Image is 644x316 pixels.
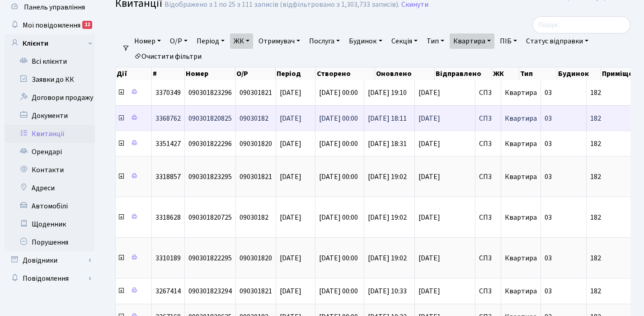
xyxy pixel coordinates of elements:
[505,113,537,123] span: Квартира
[131,33,165,49] a: Номер
[435,67,493,80] th: Відправлено
[82,21,92,29] div: 12
[505,286,537,296] span: Квартира
[590,288,641,295] span: 182
[319,139,358,149] span: [DATE] 00:00
[185,67,235,80] th: Номер
[519,67,557,80] th: Тип
[280,113,301,123] span: [DATE]
[280,212,301,222] span: [DATE]
[280,286,301,296] span: [DATE]
[5,197,95,215] a: Автомобілі
[5,16,95,34] a: Мої повідомлення12
[545,172,552,182] span: 03
[230,33,253,49] a: ЖК
[450,33,494,49] a: Квартира
[5,107,95,125] a: Документи
[401,0,428,9] a: Скинути
[5,269,95,288] a: Повідомлення
[418,288,471,295] span: [DATE]
[545,113,552,123] span: 03
[545,88,552,98] span: 03
[155,139,181,149] span: 3351427
[152,67,185,80] th: #
[155,286,181,296] span: 3267414
[188,113,232,123] span: 090301820825
[155,172,181,182] span: 3318857
[280,139,301,149] span: [DATE]
[319,286,358,296] span: [DATE] 00:00
[505,172,537,182] span: Квартира
[545,139,552,149] span: 03
[240,286,272,296] span: 090301821
[188,212,232,222] span: 090301820725
[255,33,304,49] a: Отримувач
[368,253,407,263] span: [DATE] 19:02
[492,67,519,80] th: ЖК
[590,255,641,262] span: 182
[276,67,316,80] th: Період
[418,173,471,180] span: [DATE]
[155,212,181,222] span: 3318628
[345,33,385,49] a: Будинок
[319,88,358,98] span: [DATE] 00:00
[5,52,95,71] a: Всі клієнти
[5,179,95,197] a: Адреси
[240,113,268,123] span: 09030182
[388,33,421,49] a: Секція
[240,139,272,149] span: 090301820
[368,88,407,98] span: [DATE] 19:10
[131,49,205,64] a: Очистити фільтри
[240,88,272,98] span: 090301821
[5,89,95,107] a: Договори продажу
[116,67,152,80] th: Дії
[368,212,407,222] span: [DATE] 19:02
[316,67,376,80] th: Створено
[5,251,95,269] a: Довідники
[23,20,80,30] span: Мої повідомлення
[545,212,552,222] span: 03
[479,288,497,295] span: СП3
[155,113,181,123] span: 3368762
[5,125,95,143] a: Квитанції
[280,88,301,98] span: [DATE]
[319,212,358,222] span: [DATE] 00:00
[590,140,641,147] span: 182
[188,139,232,149] span: 090301822296
[5,143,95,161] a: Орендарі
[368,139,407,149] span: [DATE] 18:31
[590,214,641,221] span: 182
[368,286,407,296] span: [DATE] 10:33
[532,16,630,33] input: Пошук...
[375,67,435,80] th: Оновлено
[319,113,358,123] span: [DATE] 00:00
[240,253,272,263] span: 090301820
[280,253,301,263] span: [DATE]
[155,88,181,98] span: 3370349
[590,115,641,122] span: 182
[188,172,232,182] span: 090301823295
[545,286,552,296] span: 03
[590,173,641,180] span: 182
[306,33,343,49] a: Послуга
[418,115,471,122] span: [DATE]
[5,161,95,179] a: Контакти
[505,139,537,149] span: Квартира
[188,88,232,98] span: 090301823296
[24,2,85,12] span: Панель управління
[368,172,407,182] span: [DATE] 19:02
[165,0,400,9] div: Відображено з 1 по 25 з 111 записів (відфільтровано з 1,303,733 записів).
[368,113,407,123] span: [DATE] 18:11
[522,33,592,49] a: Статус відправки
[418,214,471,221] span: [DATE]
[479,173,497,180] span: СП3
[479,89,497,96] span: СП3
[5,215,95,233] a: Щоденник
[423,33,448,49] a: Тип
[496,33,521,49] a: ПІБ
[590,89,641,96] span: 182
[545,253,552,263] span: 03
[155,253,181,263] span: 3310189
[479,140,497,147] span: СП3
[5,71,95,89] a: Заявки до КК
